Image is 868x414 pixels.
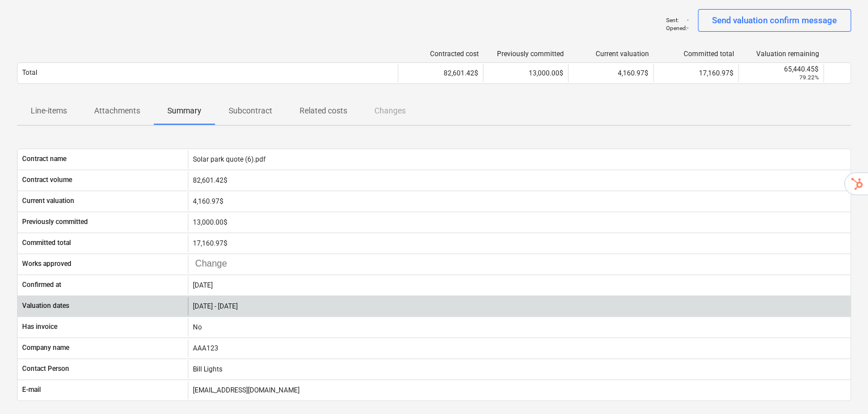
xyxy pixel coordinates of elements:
p: Total [22,68,37,78]
div: [DATE] - [DATE] [188,297,850,315]
div: 4,160.97$ [188,192,850,210]
p: Attachments [94,105,140,117]
p: Current valuation [22,196,74,206]
p: Works approved [22,259,71,269]
p: Sent : [666,16,679,24]
p: Has invoice [22,322,57,332]
div: 65,440.45$ [743,65,819,73]
p: Contact Person [22,364,69,374]
p: - [687,16,689,24]
div: 17,160.97$ [653,64,738,82]
div: Previously committed [488,50,564,58]
div: Committed total [658,50,734,58]
button: Send valuation confirm message [698,9,851,32]
div: 4,160.97$ [568,64,653,82]
p: Opened : [666,24,687,32]
div: 13,000.00$ [188,213,850,231]
div: 13,000.00$ [483,64,568,82]
p: E-mail [22,385,41,395]
div: 82,601.42$ [398,64,483,82]
p: Line-items [31,105,67,117]
div: Bill Lights [188,360,850,378]
div: [DATE] [188,276,850,294]
div: [EMAIL_ADDRESS][DOMAIN_NAME] [188,381,850,399]
div: No [188,318,850,336]
p: Contract name [22,154,66,164]
div: 17,160.97$ [188,234,850,252]
div: Valuation remaining [743,50,819,58]
div: Current valuation [573,50,649,58]
p: Related costs [300,105,347,117]
div: Send valuation confirm message [712,13,837,28]
p: Contract volume [22,175,72,185]
div: 82,601.42$ [188,171,850,189]
p: Summary [167,105,201,117]
p: - [687,24,689,32]
small: 79.22% [799,74,819,81]
p: Previously committed [22,217,88,227]
p: Committed total [22,238,71,248]
div: AAA123 [188,339,850,357]
p: Confirmed at [22,280,61,290]
p: Valuation dates [22,301,69,311]
div: Solar park quote (6).pdf [188,150,850,168]
div: Contracted cost [403,50,479,58]
p: Company name [22,343,69,353]
input: Change [193,256,246,272]
p: Subcontract [229,105,272,117]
